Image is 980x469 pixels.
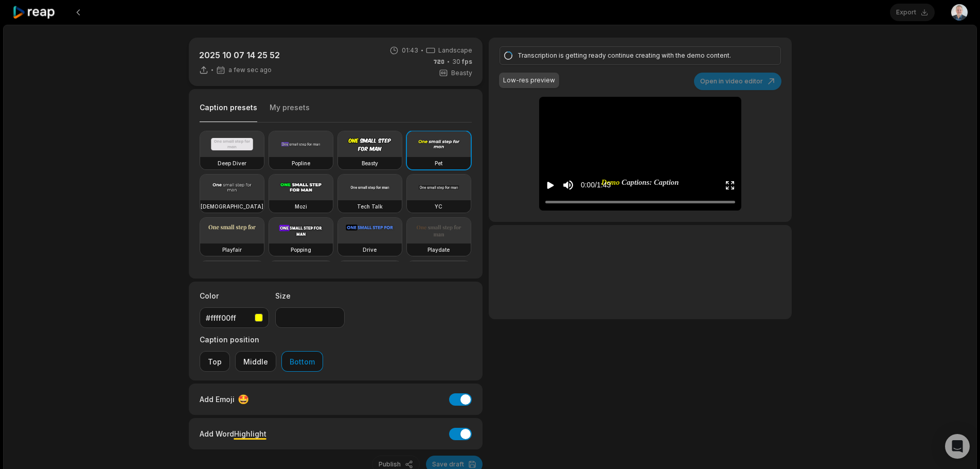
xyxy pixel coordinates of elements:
[235,351,276,372] button: Middle
[199,49,280,61] p: 2025 10 07 14 25 52
[238,392,249,406] span: 🤩
[402,46,418,55] span: 01:43
[451,68,472,78] span: Beasty
[363,246,377,254] h3: Drive
[438,46,472,55] span: Landscape
[562,179,575,192] button: Mute sound
[503,76,555,85] div: Low-res preview
[200,102,257,123] button: Caption presets
[545,176,556,195] button: Play video
[218,159,246,167] h3: Deep Diver
[295,202,307,211] h3: Mozi
[222,246,242,254] h3: Playfair
[275,290,345,301] label: Size
[200,394,235,405] span: Add Emoji
[234,429,266,438] span: Highlight
[725,176,735,195] button: Enter Fullscreen
[200,290,269,301] label: Color
[462,58,472,65] span: fps
[200,307,269,328] button: #ffff00ff
[200,334,323,345] label: Caption position
[291,246,311,254] h3: Popping
[945,434,970,459] div: Open Intercom Messenger
[357,202,383,211] h3: Tech Talk
[435,159,442,167] h3: Pet
[292,159,310,167] h3: Popline
[427,246,450,254] h3: Playdate
[228,66,272,74] span: a few sec ago
[281,351,323,372] button: Bottom
[200,351,230,372] button: Top
[452,57,472,66] span: 30
[270,102,310,122] button: My presets
[435,202,442,211] h3: YC
[362,159,378,167] h3: Beasty
[518,51,759,60] div: Transcription is getting ready continue creating with the demo content.
[201,202,263,211] h3: [DEMOGRAPHIC_DATA]
[206,312,251,323] div: #ffff00ff
[581,180,611,190] div: 0:00 / 1:43
[200,427,266,441] div: Add Word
